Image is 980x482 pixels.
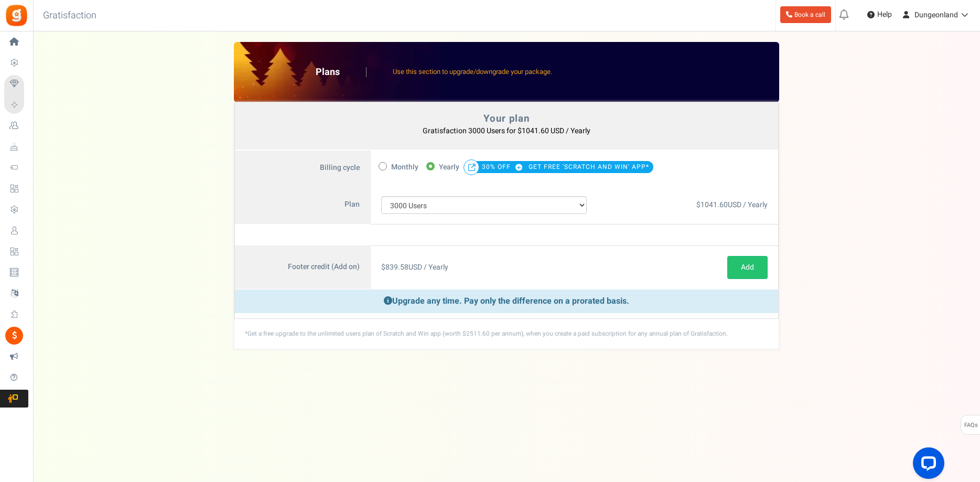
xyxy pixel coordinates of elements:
[727,256,768,279] a: Add
[385,262,408,273] span: 839.58
[482,163,649,172] a: 30% OFF GET FREE 'SCRATCH AND WIN' APP*
[234,319,779,349] div: *Get a free upgrade to the unlimited users plan of Scratch and Win app (worth $2511.60 per annum)...
[423,125,590,136] b: Gratisfaction 3000 Users for $1041.60 USD / Yearly
[482,159,526,174] span: 30% OFF
[235,186,371,224] label: Plan
[5,4,28,27] img: Gratisfaction
[964,415,978,435] span: FAQs
[235,151,371,186] label: Billing cycle
[31,5,108,26] h3: Gratisfaction
[381,262,448,273] span: $ USD / Yearly
[316,67,367,78] h2: Plans
[393,67,552,77] span: Use this section to upgrade/downgrade your package.
[696,199,768,210] span: $ USD / Yearly
[914,9,958,20] span: Dungeonland
[529,159,649,174] span: GET FREE 'SCRATCH AND WIN' APP*
[246,113,767,124] h4: Your plan
[863,6,896,23] a: Help
[235,245,371,290] label: Footer credit (Add on)
[875,9,892,20] span: Help
[701,199,728,210] span: 1041.60
[391,160,418,175] span: Monthly
[439,160,459,175] span: Yearly
[780,6,831,23] a: Book a call
[235,290,778,313] p: Upgrade any time. Pay only the difference on a prorated basis.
